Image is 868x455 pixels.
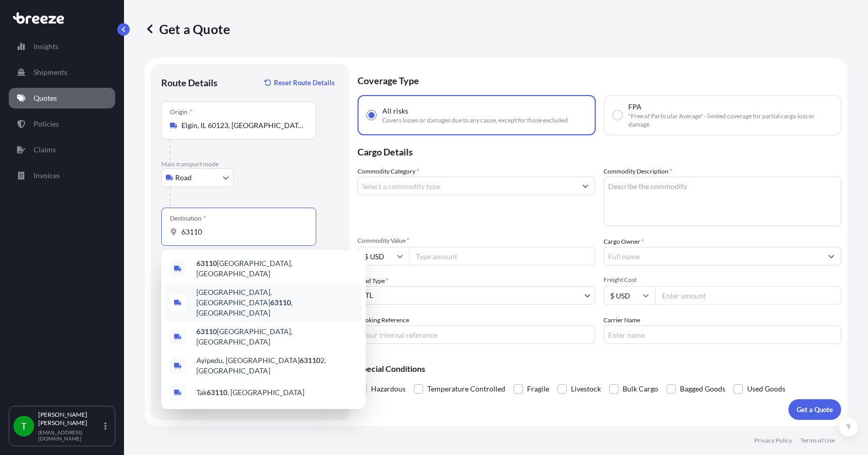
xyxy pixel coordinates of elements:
[196,355,358,376] span: Ayipedu, [GEOGRAPHIC_DATA] 2, [GEOGRAPHIC_DATA]
[362,290,373,301] span: LTL
[358,166,419,177] label: Commodity Category
[628,112,832,129] span: "Free of Particular Average" - limited coverage for partial cargo loss or damage
[161,250,366,409] div: Show suggestions
[409,247,595,265] input: Type amount
[358,135,841,166] p: Cargo Details
[181,227,303,237] input: Destination
[603,237,644,247] label: Cargo Owner
[196,326,358,347] span: [GEOGRAPHIC_DATA], [GEOGRAPHIC_DATA]
[747,381,785,397] span: Used Goods
[603,315,640,325] label: Carrier Name
[21,421,27,431] span: T
[571,381,601,397] span: Livestock
[358,64,841,95] p: Coverage Type
[196,259,217,268] b: 63110
[34,145,56,155] p: Claims
[754,436,792,445] p: Privacy Policy
[358,237,595,245] span: Commodity Value
[196,387,304,398] span: Tak , [GEOGRAPHIC_DATA]
[822,247,841,265] button: Show suggestions
[34,67,67,77] p: Shipments
[161,160,339,168] p: Main transport mode
[175,172,192,183] span: Road
[270,298,291,307] b: 63110
[358,365,841,373] p: Special Conditions
[603,276,841,284] span: Freight Cost
[576,177,595,195] button: Show suggestions
[196,258,358,279] span: [GEOGRAPHIC_DATA], [GEOGRAPHIC_DATA]
[800,436,835,445] p: Terms of Use
[628,102,642,112] span: FPA
[34,170,60,181] p: Invoices
[34,119,59,129] p: Policies
[680,381,725,397] span: Bagged Goods
[427,381,505,397] span: Temperature Controlled
[196,287,358,318] span: [GEOGRAPHIC_DATA], [GEOGRAPHIC_DATA] , [GEOGRAPHIC_DATA]
[358,177,576,195] input: Select a commodity type
[603,166,672,177] label: Commodity Description
[623,381,658,397] span: Bulk Cargo
[655,286,841,305] input: Enter amount
[797,404,833,415] p: Get a Quote
[170,214,206,223] div: Destination
[274,77,335,88] p: Reset Route Details
[145,21,230,37] p: Get a Quote
[38,411,102,427] p: [PERSON_NAME] [PERSON_NAME]
[181,120,303,131] input: Origin
[603,325,841,344] input: Enter name
[527,381,549,397] span: Fragile
[358,325,595,344] input: Your internal reference
[382,106,408,116] span: All risks
[300,356,320,365] b: 63110
[371,381,406,397] span: Hazardous
[358,315,409,325] label: Booking Reference
[382,116,568,124] span: Covers losses or damages due to any cause, except for those excluded
[38,429,102,442] p: [EMAIL_ADDRESS][DOMAIN_NAME]
[34,41,58,52] p: Insights
[161,168,234,187] button: Select transport
[207,388,227,397] b: 63110
[196,327,217,336] b: 63110
[170,108,192,116] div: Origin
[161,76,218,89] p: Route Details
[34,93,57,103] p: Quotes
[604,247,822,265] input: Full name
[358,276,389,286] span: Load Type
